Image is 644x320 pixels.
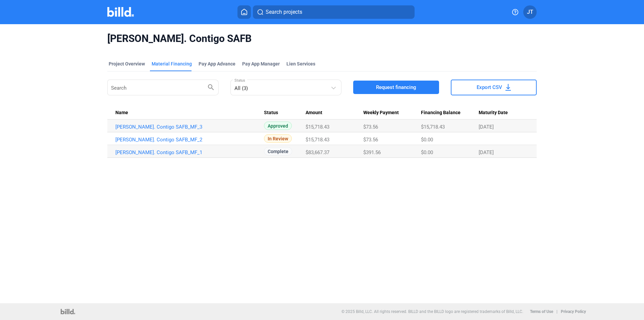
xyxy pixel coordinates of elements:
[306,149,329,155] span: $83,667.37
[479,110,529,116] div: Maturity Date
[556,309,557,314] p: |
[306,137,329,143] span: $15,718.43
[264,110,306,116] div: Status
[253,5,415,19] button: Search projects
[115,137,264,143] a: [PERSON_NAME]. Contigo SAFB_MF_2
[376,84,416,91] span: Request financing
[341,309,523,314] p: © 2025 Billd, LLC. All rights reserved. BILLD and the BILLD logo are registered trademarks of Bil...
[363,149,381,155] span: $391.56
[527,8,533,16] span: JT
[421,110,461,116] span: Financing Balance
[115,110,264,116] div: Name
[306,110,322,116] span: Amount
[152,60,192,67] div: Material Financing
[107,7,134,17] img: Billd Company Logo
[115,110,128,116] span: Name
[530,309,553,314] b: Terms of Use
[421,149,433,155] span: $0.00
[363,137,378,143] span: $73.56
[207,83,215,91] mat-icon: search
[561,309,586,314] b: Privacy Policy
[306,124,329,130] span: $15,718.43
[353,81,439,94] button: Request financing
[421,110,479,116] div: Financing Balance
[451,80,537,95] button: Export CSV
[421,137,433,143] span: $0.00
[479,110,508,116] span: Maturity Date
[264,110,278,116] span: Status
[264,122,292,130] span: Approved
[363,124,378,130] span: $73.56
[115,124,264,130] a: [PERSON_NAME]. Contigo SAFB_MF_3
[479,149,494,155] span: [DATE]
[363,110,399,116] span: Weekly Payment
[421,124,445,130] span: $15,718.43
[479,124,494,130] span: [DATE]
[234,85,248,91] mat-select-trigger: All (3)
[523,5,537,19] button: JT
[107,32,537,45] span: [PERSON_NAME]. Contigo SAFB
[115,149,264,155] a: [PERSON_NAME]. Contigo SAFB_MF_1
[199,60,235,67] div: Pay App Advance
[61,309,75,314] img: logo
[363,110,421,116] div: Weekly Payment
[109,60,145,67] div: Project Overview
[242,60,280,67] span: Pay App Manager
[264,147,292,155] span: Complete
[264,134,292,143] span: In Review
[306,110,363,116] div: Amount
[266,8,302,16] span: Search projects
[286,60,315,67] div: Lien Services
[477,84,502,91] span: Export CSV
